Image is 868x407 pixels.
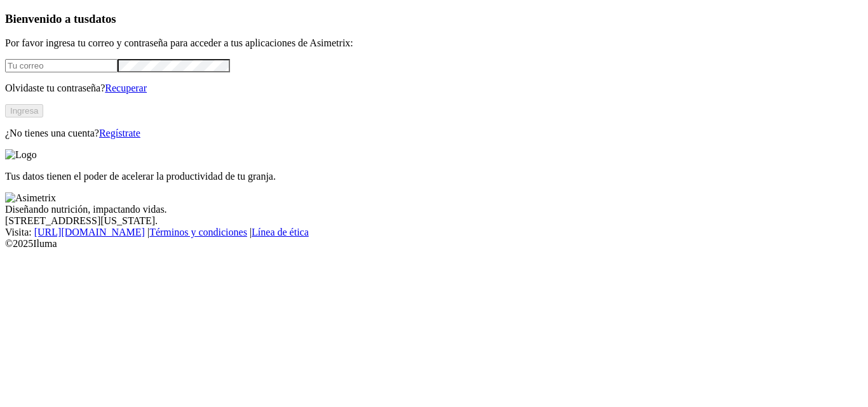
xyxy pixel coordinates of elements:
a: Línea de ética [252,227,309,237]
div: Visita : | | [5,227,863,238]
a: Recuperar [105,83,147,93]
a: [URL][DOMAIN_NAME] [34,227,145,237]
div: © 2025 Iluma [5,238,863,250]
p: ¿No tienes una cuenta? [5,128,863,139]
input: Tu correo [5,59,118,72]
div: Diseñando nutrición, impactando vidas. [5,204,863,215]
p: Por favor ingresa tu correo y contraseña para acceder a tus aplicaciones de Asimetrix: [5,37,863,49]
p: Olvidaste tu contraseña? [5,83,863,94]
button: Ingresa [5,104,43,117]
div: [STREET_ADDRESS][US_STATE]. [5,215,863,227]
span: datos [89,12,116,25]
a: Regístrate [99,128,140,138]
p: Tus datos tienen el poder de acelerar la productividad de tu granja. [5,171,863,182]
a: Términos y condiciones [149,227,247,237]
img: Asimetrix [5,192,56,204]
h3: Bienvenido a tus [5,12,863,26]
img: Logo [5,149,37,161]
